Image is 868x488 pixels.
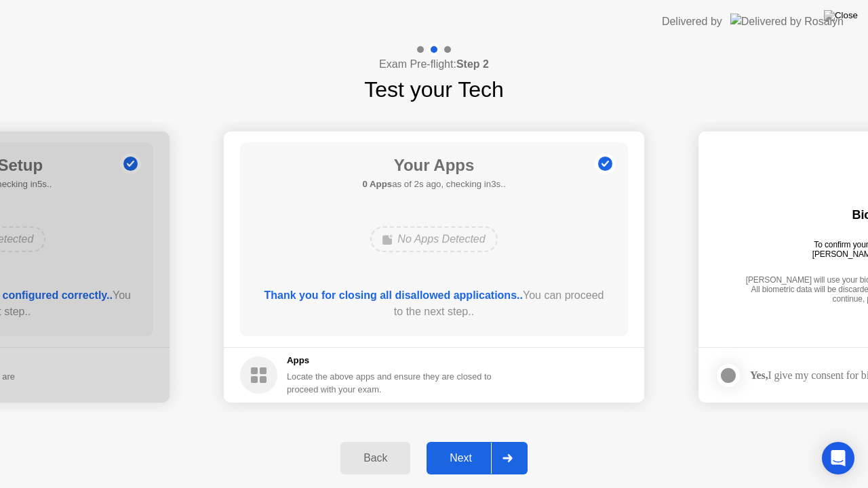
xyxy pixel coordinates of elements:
strong: Yes, [750,369,768,381]
div: Open Intercom Messenger [822,442,854,474]
h1: Your Apps [362,153,505,178]
div: Delivered by [662,14,722,30]
b: Step 2 [456,58,489,70]
h5: Apps [287,354,492,367]
b: 0 Apps [362,179,392,189]
div: You can proceed to the next step.. [260,287,609,320]
button: Next [427,442,528,474]
img: Delivered by Rosalyn [730,14,844,29]
img: Close [824,10,858,21]
div: No Apps Detected [370,226,497,252]
div: Locate the above apps and ensure they are closed to proceed with your exam. [287,370,492,396]
button: Back [340,442,410,474]
div: Back [344,452,406,464]
h4: Exam Pre-flight: [379,56,489,73]
h5: as of 2s ago, checking in3s.. [362,178,505,191]
h1: Test your Tech [364,73,504,106]
b: Thank you for closing all disallowed applications.. [264,289,523,301]
div: Next [431,452,491,464]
